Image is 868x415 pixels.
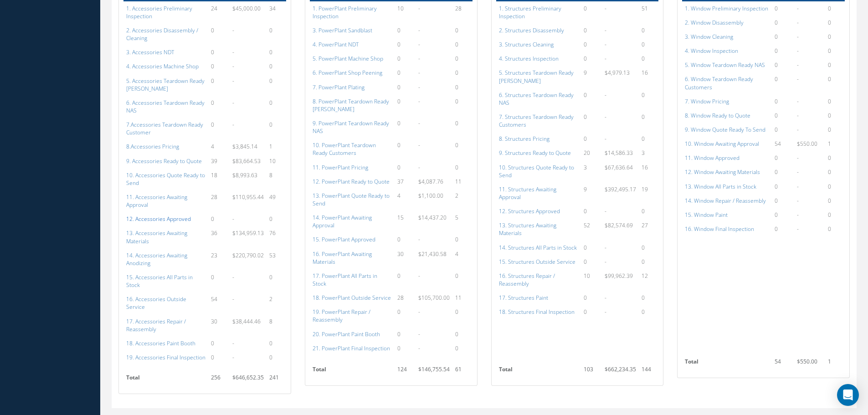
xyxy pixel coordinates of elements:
a: 5. Accessories Teardown Ready [PERSON_NAME] [126,77,205,92]
a: 16. Structures Repair / Reassembly [499,272,555,287]
a: 3. Window Cleaning [685,33,733,41]
span: - [418,69,420,77]
span: - [797,75,799,83]
span: - [418,83,420,91]
span: $14,586.33 [605,149,633,157]
a: 13. Window All Parts in Stock [685,183,756,190]
td: 0 [825,72,845,94]
span: - [232,99,234,107]
span: - [605,91,606,99]
span: - [418,5,420,12]
td: 0 [395,138,416,160]
a: 1. Window Preliminary Inspection [685,5,768,12]
td: 0 [267,336,286,350]
span: $82,574.69 [605,221,633,229]
th: Total [310,363,395,381]
td: 10 [581,269,602,291]
td: 0 [208,59,230,73]
a: 12. Window Awaiting Materials [685,168,760,176]
td: 0 [267,212,286,226]
a: 12. PowerPlant Ready to Quote [313,178,390,185]
span: - [797,168,799,176]
td: 0 [208,350,230,364]
span: $110,955.44 [232,193,264,201]
td: 0 [825,123,845,137]
a: 15. Structures Outside Service [499,258,575,266]
td: 0 [395,305,416,327]
a: 6. Accessories Teardown Ready NAS [126,99,205,114]
td: 0 [452,94,472,116]
span: - [232,215,234,223]
a: 19. PowerPlant Repair / Reassembly [313,308,370,323]
a: 10. Window Awaiting Approval [685,140,759,148]
span: - [232,339,234,347]
td: 0 [452,341,472,355]
td: 0 [452,80,472,94]
td: 0 [639,291,658,305]
a: 1. Structures Preliminary Inspection [499,5,561,20]
td: 0 [452,51,472,66]
td: 54 [772,137,794,151]
td: 0 [581,110,602,132]
span: - [605,207,606,215]
td: 0 [267,45,286,59]
td: 0 [208,336,230,350]
a: 4. PowerPlant NDT [313,41,359,48]
span: - [605,41,606,48]
span: - [418,41,420,48]
a: 9. PowerPlant Teardown Ready NAS [313,119,389,135]
td: 37 [395,174,416,189]
td: 0 [639,51,658,66]
span: - [418,55,420,62]
td: 124 [395,363,416,381]
span: - [797,112,799,119]
a: 5. Window Teardown Ready NAS [685,61,765,69]
td: 0 [208,270,230,292]
a: 2. Accessories Disassembly / Cleaning [126,26,198,42]
a: 21. PowerPlant Final Inspection [313,344,390,352]
span: $105,700.00 [418,294,450,302]
td: 0 [581,204,602,218]
td: 0 [452,160,472,174]
td: 0 [639,37,658,51]
td: 0 [825,208,845,222]
a: 11. Window Approved [685,154,740,162]
a: 13. Structures Awaiting Materials [499,221,556,237]
td: 0 [639,241,658,255]
td: 0 [395,51,416,66]
td: 0 [772,208,794,222]
td: 12 [639,269,658,291]
td: 11 [452,291,472,305]
td: 0 [452,305,472,327]
a: 17. PowerPlant All Parts in Stock [313,272,377,287]
td: 19 [639,182,658,204]
td: 0 [581,132,602,146]
td: 0 [581,241,602,255]
td: 0 [772,165,794,179]
td: 0 [395,341,416,355]
td: 3 [581,160,602,182]
td: 36 [208,226,230,248]
span: - [232,77,234,85]
td: 0 [395,269,416,291]
td: 2 [267,292,286,314]
td: 0 [395,37,416,51]
span: - [797,126,799,133]
span: $4,979.13 [605,69,630,77]
div: Open Intercom Messenger [837,384,859,406]
span: $83,664.53 [232,157,261,165]
a: 1. PowerPlant Preliminary Inspection [313,5,377,20]
td: 0 [639,110,658,132]
td: 0 [825,108,845,123]
td: 0 [267,59,286,73]
td: 0 [639,204,658,218]
a: 6. Structures Teardown Ready NAS [499,91,574,107]
td: 0 [772,94,794,108]
span: - [418,330,420,338]
a: 2. Window Disassembly [685,19,744,26]
span: - [232,62,234,70]
span: $4,087.76 [418,178,443,185]
a: 7. Window Pricing [685,97,729,105]
span: $45,000.00 [232,5,261,12]
a: 4. Accessories Machine Shop [126,62,199,70]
